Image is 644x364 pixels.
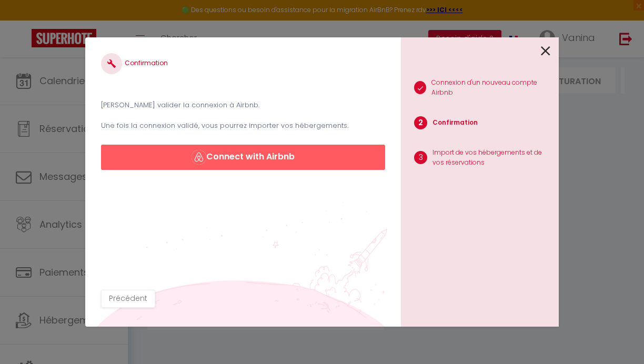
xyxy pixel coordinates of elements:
h4: Confirmation [101,53,385,74]
p: Une fois la connexion validé, vous pourrez importer vos hébergements. [101,120,385,131]
span: 3 [414,151,427,164]
button: Connect with Airbnb [101,145,385,170]
p: Import de vos hébergements et de vos réservations [432,148,550,168]
p: Confirmation [432,118,478,128]
span: 2 [414,116,427,129]
button: Précédent [101,290,155,308]
p: [PERSON_NAME] valider la connexion à Airbnb. [101,100,385,110]
p: Connexion d'un nouveau compte Airbnb [431,78,550,98]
